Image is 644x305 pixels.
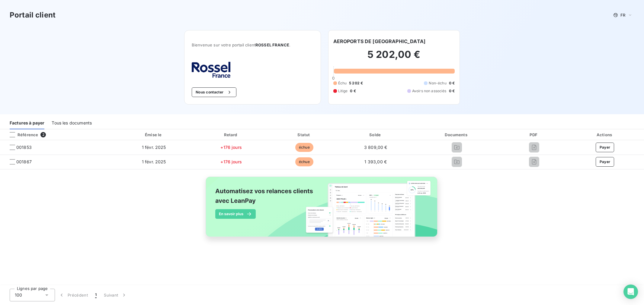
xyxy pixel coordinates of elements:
span: 100 [15,292,22,298]
span: 1 févr. 2025 [142,159,166,164]
div: Référence [5,132,38,137]
div: Solde [342,132,410,138]
button: Payer [596,143,614,152]
div: Open Intercom Messenger [623,285,638,299]
span: 0 € [449,80,455,86]
span: 001867 [16,159,32,165]
h6: AEROPORTS DE [GEOGRAPHIC_DATA] [333,38,426,45]
span: ROSSEL FRANCE [255,42,289,47]
span: 1 [95,292,97,298]
button: Nous contacter [192,87,236,97]
img: banner [200,173,444,247]
div: Statut [269,132,339,138]
span: échue [295,143,313,152]
span: Non-échu [429,80,446,86]
span: échue [295,157,313,166]
div: Émise le [115,132,193,138]
span: 1 393,00 € [364,159,387,164]
span: Avoirs non associés [412,88,447,94]
span: Échu [338,80,347,86]
span: 0 € [350,88,356,94]
button: Suivant [100,289,131,301]
span: 001853 [16,144,32,150]
button: Payer [596,157,614,167]
div: Factures à payer [10,117,44,129]
span: 0 [332,76,335,80]
div: Actions [567,132,643,138]
div: Documents [412,132,501,138]
span: 1 févr. 2025 [142,145,166,150]
span: FR [620,13,625,17]
span: +176 jours [220,159,242,164]
button: Précédent [55,289,91,301]
div: Retard [195,132,267,138]
h3: Portail client [10,10,56,20]
span: 3 809,00 € [364,145,387,150]
span: 5 202 € [349,80,363,86]
button: 1 [91,289,100,301]
span: +176 jours [220,145,242,150]
span: 2 [40,132,46,137]
img: Company logo [192,62,230,78]
h2: 5 202,00 € [333,49,455,67]
div: PDF [504,132,565,138]
span: 0 € [449,88,455,94]
span: Litige [338,88,348,94]
span: Bienvenue sur votre portail client . [192,42,313,47]
div: Tous les documents [52,117,92,129]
